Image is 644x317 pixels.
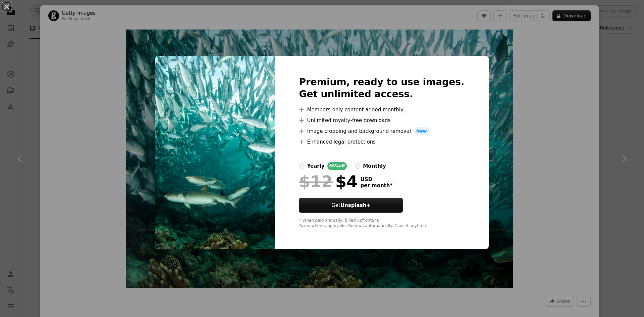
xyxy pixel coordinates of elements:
img: premium_photo-1664297560465-0582ce41d897 [155,56,275,249]
strong: Unsplash+ [340,202,371,208]
span: $12 [299,173,332,190]
li: Members-only content added monthly [299,106,464,114]
li: Image cropping and background removal [299,127,464,135]
input: monthly [355,163,360,169]
h2: Premium, ready to use images. Get unlimited access. [299,76,464,100]
div: yearly [307,162,324,170]
div: * When paid annually, billed upfront $48 Taxes where applicable. Renews automatically. Cancel any... [299,218,464,229]
li: Enhanced legal protections [299,138,464,146]
button: GetUnsplash+ [299,198,403,213]
span: New [414,127,430,135]
input: yearly66%off [299,163,304,169]
span: USD [360,176,392,182]
div: monthly [363,162,386,170]
span: per month * [360,182,392,189]
div: 66% off [327,162,347,170]
li: Unlimited royalty-free downloads [299,116,464,124]
div: $4 [299,173,358,190]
